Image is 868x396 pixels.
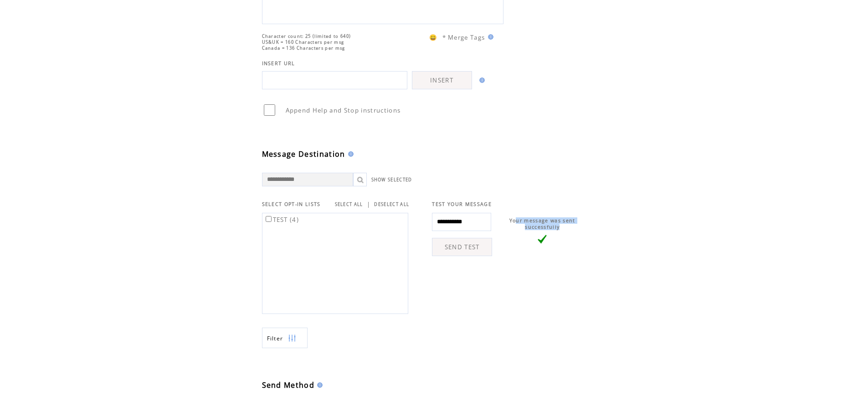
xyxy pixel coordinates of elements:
[509,217,575,230] span: Your message was sent successfully
[262,201,321,207] span: SELECT OPT-IN LISTS
[335,201,363,207] a: SELECT ALL
[442,33,485,41] span: * Merge Tags
[371,177,412,183] a: SHOW SELECTED
[485,34,493,40] img: help.gif
[432,201,492,207] span: TEST YOUR MESSAGE
[538,235,547,244] img: vLarge.png
[345,151,354,157] img: help.gif
[262,33,351,39] span: Character count: 25 (limited to 640)
[374,201,409,207] a: DESELECT ALL
[262,39,344,45] span: US&UK = 160 Characters per msg
[288,328,296,349] img: filters.png
[262,149,345,159] span: Message Destination
[262,45,345,51] span: Canada = 136 Characters per msg
[412,71,472,89] a: INSERT
[314,382,323,388] img: help.gif
[432,238,492,256] a: SEND TEST
[286,106,401,114] span: Append Help and Stop instructions
[477,77,485,83] img: help.gif
[262,60,295,67] span: INSERT URL
[429,33,437,41] span: 😀
[367,200,370,208] span: |
[262,380,315,390] span: Send Method
[262,328,308,348] a: Filter
[267,334,283,342] span: Show filters
[266,216,272,222] input: TEST (4)
[264,216,299,224] label: TEST (4)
